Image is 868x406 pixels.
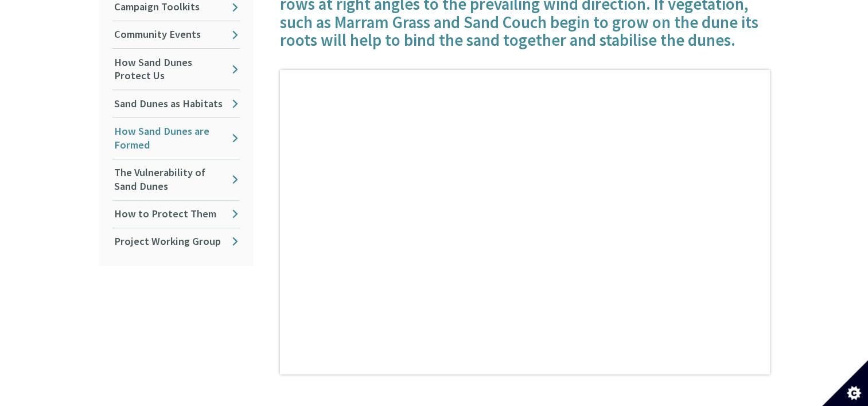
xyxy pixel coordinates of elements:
a: How Sand Dunes are Formed [112,118,240,158]
a: The Vulnerability of Sand Dunes [112,159,240,200]
a: Sand Dunes as Habitats [112,90,240,117]
a: Project Working Group [112,228,240,255]
a: How to Protect Them [112,201,240,228]
a: Community Events [112,21,240,48]
a: How Sand Dunes Protect Us [112,49,240,89]
iframe: 1. Sand Dunes: Erosion and Recovery [280,70,770,374]
button: Set cookie preferences [822,360,868,406]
